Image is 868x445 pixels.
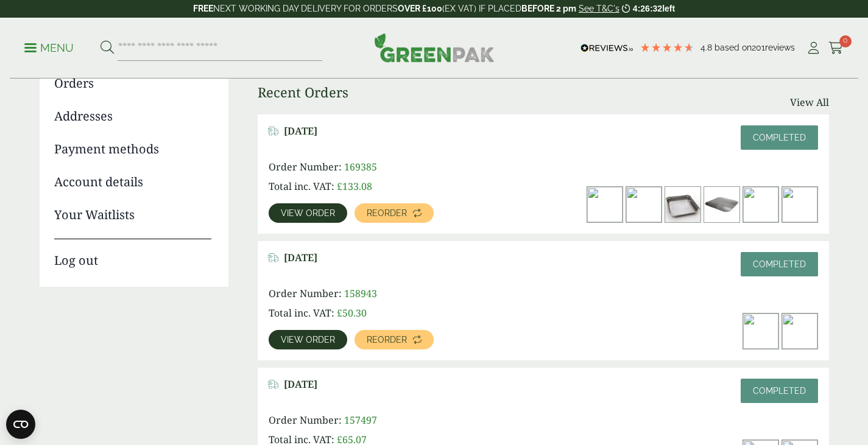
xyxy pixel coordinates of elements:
span: Total inc. VAT: [269,306,334,320]
span: Based on [715,43,752,52]
h3: Recent Orders [258,84,348,100]
span: View order [281,335,335,344]
img: 8oz_kraft_a-300x200.jpg [626,187,662,222]
bdi: 50.30 [337,306,367,320]
span: 157497 [344,413,377,427]
a: Reorder [355,330,434,349]
span: 0 [839,35,852,47]
img: REVIEWS.io [580,44,633,52]
img: dsc_9759a_3-300x300.jpg [743,314,778,349]
span: Order Number: [269,287,342,300]
img: 3010050-No.9-Shallow-Foil-Container-300x300.jpg [665,187,700,222]
span: [DATE] [284,252,317,264]
span: Completed [753,386,806,396]
img: 8oz_black_a-300x200.jpg [782,314,817,349]
span: 201 [752,43,765,52]
span: [DATE] [284,379,317,390]
i: My Account [806,42,821,54]
a: View order [269,330,347,349]
span: Completed [753,133,806,142]
button: Open CMP widget [6,410,35,439]
a: Addresses [54,107,211,125]
span: 4.8 [700,43,715,52]
img: dsc_3081a_1-300x200.jpg [743,187,778,222]
a: Menu [24,41,74,53]
span: 158943 [344,287,377,300]
img: dsc_3084a_1_1-300x200.jpg [782,187,817,222]
span: Total inc. VAT: [269,180,334,193]
img: dsc_9759a_3-300x300.jpg [587,187,623,222]
span: 4:26:32 [633,4,662,13]
bdi: 133.08 [337,180,372,193]
a: View order [269,203,347,223]
a: Your Waitlists [54,206,211,224]
span: [DATE] [284,125,317,137]
strong: FREE [193,4,213,13]
a: Reorder [355,203,434,223]
span: reviews [765,43,795,52]
strong: OVER £100 [398,4,442,13]
a: Payment methods [54,140,211,158]
span: 169385 [344,160,377,173]
a: Log out [54,239,211,270]
i: Cart [828,42,844,54]
span: Order Number: [269,413,342,427]
span: £ [337,306,342,320]
span: left [662,4,675,13]
a: See T&C's [579,4,619,13]
a: View All [790,95,829,110]
a: Orders [54,74,211,93]
span: Order Number: [269,160,342,173]
span: Reorder [367,209,407,217]
a: 0 [828,39,844,57]
a: Account details [54,173,211,191]
span: Reorder [367,335,407,344]
span: View order [281,209,335,217]
img: 3010052-No.9-Lid-300x133.jpg [704,187,739,222]
img: GreenPak Supplies [374,33,495,62]
span: Completed [753,259,806,269]
p: Menu [24,41,74,55]
div: 4.79 Stars [640,42,694,53]
span: £ [337,180,342,193]
strong: BEFORE 2 pm [521,4,576,13]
